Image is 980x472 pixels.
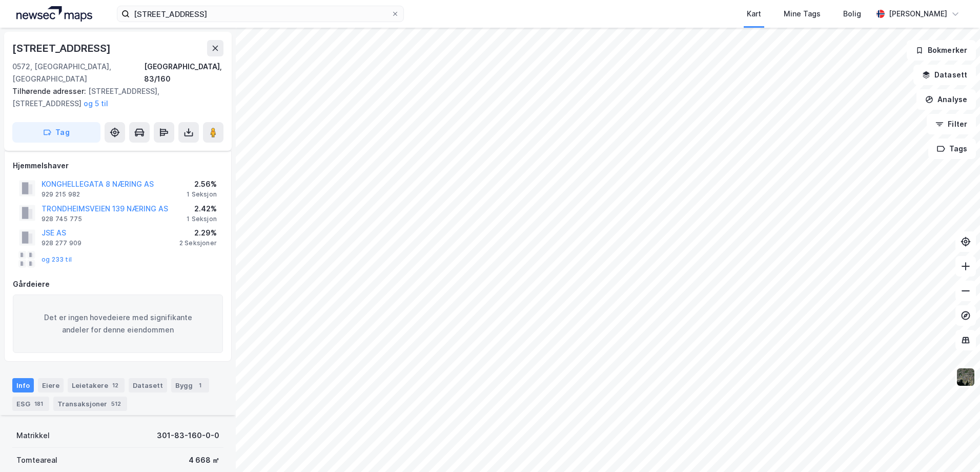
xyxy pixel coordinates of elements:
button: Analyse [916,89,976,110]
div: Transaksjoner [53,397,127,411]
div: 2.56% [187,178,217,190]
div: Eiere [38,378,64,392]
input: Søk på adresse, matrikkel, gårdeiere, leietakere eller personer [130,6,391,22]
div: 928 277 909 [42,239,81,247]
div: [PERSON_NAME] [889,8,947,20]
button: Datasett [913,65,976,85]
div: 2.29% [179,227,217,239]
div: [STREET_ADDRESS] [12,40,113,56]
div: 12 [110,380,120,390]
div: 1 Seksjon [187,215,217,223]
div: Mine Tags [784,8,821,20]
button: Tags [928,139,976,159]
div: Bolig [843,8,861,20]
div: 1 Seksjon [187,190,217,199]
img: 9k= [956,367,975,387]
div: Tomteareal [16,454,57,466]
iframe: Chat Widget [929,423,980,472]
span: Tilhørende adresser: [12,87,88,95]
img: logo.a4113a55bc3d86da70a041830d287a7e.svg [16,6,92,22]
div: Matrikkel [16,429,50,442]
div: 0572, [GEOGRAPHIC_DATA], [GEOGRAPHIC_DATA] [12,61,144,85]
div: 2.42% [187,203,217,215]
button: Tag [12,122,100,143]
div: Hjemmelshaver [13,160,223,172]
div: 1 [195,380,205,390]
button: Bokmerker [907,40,976,61]
div: Kart [747,8,761,20]
div: Kontrollprogram for chat [929,423,980,472]
div: ESG [12,397,49,411]
div: Bygg [171,378,209,392]
div: Datasett [129,378,167,392]
div: Gårdeiere [13,278,223,290]
div: [GEOGRAPHIC_DATA], 83/160 [144,61,223,85]
div: 301-83-160-0-0 [157,429,219,442]
div: Det er ingen hovedeiere med signifikante andeler for denne eiendommen [13,294,223,353]
button: Filter [927,114,976,134]
div: Leietakere [68,378,125,392]
div: 929 215 982 [42,190,80,199]
div: Info [12,378,34,392]
div: 928 745 775 [42,215,82,223]
div: 2 Seksjoner [179,239,217,247]
div: 4 668 ㎡ [189,454,219,466]
div: [STREET_ADDRESS], [STREET_ADDRESS] [12,85,215,110]
div: 512 [109,399,123,409]
div: 181 [32,399,45,409]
